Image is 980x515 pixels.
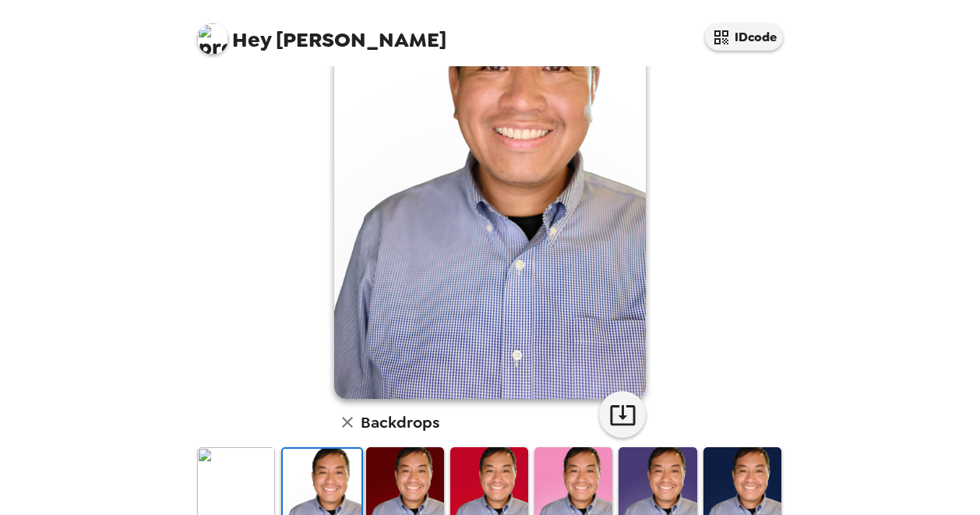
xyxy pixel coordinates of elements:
span: Hey [232,26,271,54]
h6: Backdrops [361,410,439,435]
img: profile pic [197,23,228,55]
button: IDcode [705,23,783,51]
span: [PERSON_NAME] [197,16,446,51]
